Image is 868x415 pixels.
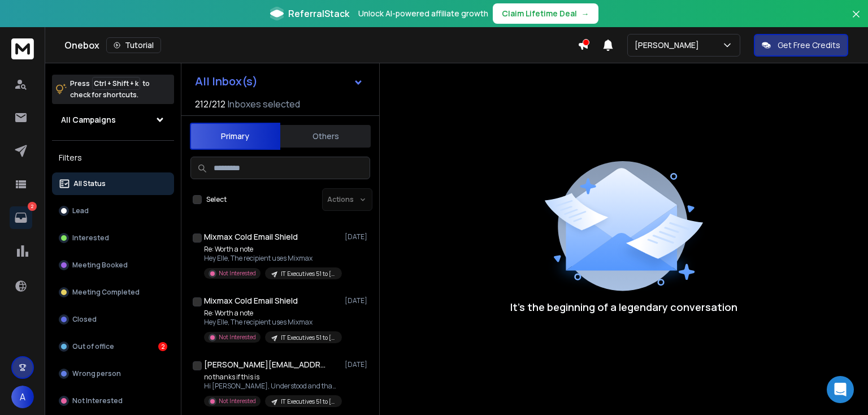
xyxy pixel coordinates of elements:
h1: [PERSON_NAME][EMAIL_ADDRESS][DOMAIN_NAME] [204,359,328,370]
h3: Filters [52,150,174,166]
span: Ctrl + Shift + k [92,77,140,90]
button: Close banner [849,7,863,34]
div: 2 [158,342,167,351]
p: Hey Elle, The recipient uses Mixmax [204,318,340,327]
p: [DATE] [345,232,370,241]
p: Closed [72,315,97,324]
h1: Mixmax Cold Email Shield [204,231,298,243]
h3: Inboxes selected [228,97,300,111]
button: Out of office2 [52,335,174,358]
p: Press to check for shortcuts. [70,78,150,101]
div: Onebox [64,37,578,53]
button: All Campaigns [52,109,174,131]
span: 212 / 212 [195,97,225,111]
a: 2 [10,206,32,229]
button: Get Free Credits [754,34,848,57]
span: → [581,8,589,19]
button: Primary [190,123,280,150]
p: Not Interested [219,269,256,278]
button: Meeting Completed [52,281,174,304]
p: IT Executives 51 to [DATE] 2025 [281,270,335,278]
p: Lead [72,206,89,215]
button: Closed [52,308,174,331]
button: Wrong person [52,362,174,385]
label: Select [206,195,227,204]
p: Hey Elle, The recipient uses Mixmax [204,254,340,263]
button: Tutorial [106,37,161,53]
p: Re: Worth a note [204,309,340,318]
p: [DATE] [345,296,370,305]
h1: Mixmax Cold Email Shield [204,295,298,306]
p: Not Interested [219,397,256,405]
p: Re: Worth a note [204,245,340,254]
h1: All Inbox(s) [195,76,258,87]
button: All Status [52,172,174,195]
h1: All Campaigns [61,114,116,126]
p: Interested [72,234,109,243]
p: Not Interested [219,333,256,341]
p: 2 [28,202,37,211]
p: IT Executives 51 to [DATE] 2025 [281,397,335,406]
p: [DATE] [345,360,370,369]
p: Unlock AI-powered affiliate growth [358,8,488,19]
span: ReferralStack [288,7,349,20]
button: All Inbox(s) [186,70,372,93]
p: no thanks if this is [204,373,340,382]
button: A [11,386,34,408]
p: All Status [73,179,106,188]
p: IT Executives 51 to [DATE] 2025 [281,334,335,342]
button: Others [280,124,371,149]
p: [PERSON_NAME] [635,40,704,51]
p: Get Free Credits [778,40,840,51]
p: It’s the beginning of a legendary conversation [510,299,737,315]
p: Hi [PERSON_NAME], Understood and thanks for [204,382,340,391]
button: Lead [52,200,174,222]
p: Meeting Completed [72,288,140,297]
button: Not Interested [52,390,174,412]
p: Not Interested [72,396,123,405]
div: Open Intercom Messenger [827,376,854,403]
p: Meeting Booked [72,261,128,270]
button: Interested [52,227,174,249]
button: Meeting Booked [52,254,174,276]
p: Wrong person [72,369,121,378]
p: Out of office [72,342,114,351]
button: Claim Lifetime Deal→ [493,3,598,24]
